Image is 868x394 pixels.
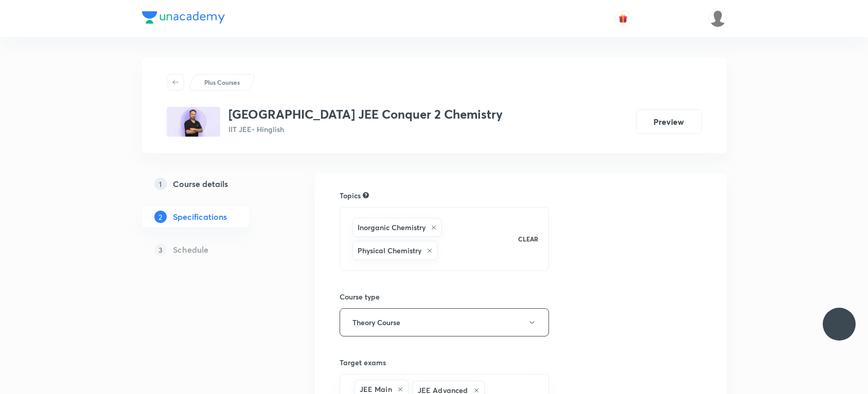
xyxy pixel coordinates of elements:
[173,178,228,190] h5: Course details
[142,11,225,26] a: Company Logo
[636,109,702,134] button: Preview
[173,243,208,256] h5: Schedule
[358,245,421,256] h6: Physical Chemistry
[173,211,227,223] h5: Specifications
[618,14,628,23] img: avatar
[228,124,503,135] p: IIT JEE • Hinglish
[204,78,240,87] p: Plus Courses
[358,222,426,233] h6: Inorganic Chemistry
[142,174,282,194] a: 1Course details
[518,234,538,243] p: CLEAR
[363,191,369,200] div: Search for topics
[709,10,727,27] img: snigdha
[340,357,550,368] h6: Target exams
[340,190,361,201] h6: Topics
[154,211,167,223] p: 2
[142,11,225,24] img: Company Logo
[340,291,550,302] h6: Course type
[154,243,167,256] p: 3
[154,178,167,190] p: 1
[543,389,545,391] button: Open
[833,318,845,330] img: ttu
[615,10,631,27] button: avatar
[167,107,220,137] img: 73E9752A-E8D4-435C-AE22-FEAAE7FEAB34_plus.png
[228,107,503,122] h3: [GEOGRAPHIC_DATA] JEE Conquer 2 Chemistry
[340,308,550,336] button: Theory Course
